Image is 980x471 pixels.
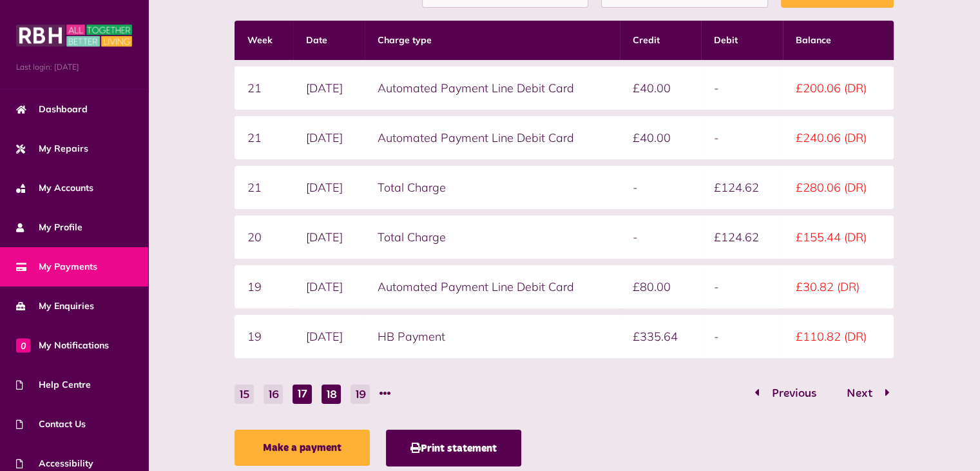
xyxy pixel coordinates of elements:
[365,66,620,110] td: Automated Payment Line Debit Card
[16,61,132,73] span: Last login: [DATE]
[783,166,894,209] td: £280.06 (DR)
[235,265,293,308] td: 19
[235,116,293,159] td: 21
[235,66,293,110] td: 21
[16,221,82,234] span: My Profile
[235,166,293,209] td: 21
[16,181,93,195] span: My Accounts
[783,116,894,159] td: £240.06 (DR)
[293,265,365,308] td: [DATE]
[365,265,620,308] td: Automated Payment Line Debit Card
[386,430,521,466] button: Print statement
[701,265,782,308] td: -
[16,378,91,392] span: Help Centre
[701,116,782,159] td: -
[620,265,701,308] td: £80.00
[235,215,293,259] td: 20
[16,338,30,352] span: 0
[293,315,365,358] td: [DATE]
[701,166,782,209] td: £124.62
[783,315,894,358] td: £110.82 (DR)
[293,21,365,60] th: Date
[16,457,93,470] span: Accessibility
[16,142,88,155] span: My Repairs
[365,166,620,209] td: Total Charge
[620,66,701,110] td: £40.00
[783,66,894,110] td: £200.06 (DR)
[322,385,341,404] button: Go to page 18
[701,215,782,259] td: £124.62
[762,388,826,399] span: Previous
[235,315,293,358] td: 19
[365,21,620,60] th: Charge type
[235,385,254,404] button: Go to page 15
[620,215,701,259] td: -
[620,116,701,159] td: £40.00
[16,417,86,431] span: Contact Us
[16,339,109,352] span: My Notifications
[293,66,365,110] td: [DATE]
[293,215,365,259] td: [DATE]
[620,21,701,60] th: Credit
[701,66,782,110] td: -
[783,21,894,60] th: Balance
[783,215,894,259] td: £155.44 (DR)
[16,23,132,48] img: MyRBH
[365,315,620,358] td: HB Payment
[701,21,782,60] th: Debit
[783,265,894,308] td: £30.82 (DR)
[235,21,293,60] th: Week
[16,299,94,313] span: My Enquiries
[751,385,830,403] button: Go to page 16
[701,315,782,358] td: -
[235,430,370,466] a: Make a payment
[264,385,283,404] button: Go to page 16
[365,215,620,259] td: Total Charge
[837,388,882,399] span: Next
[293,116,365,159] td: [DATE]
[351,385,370,404] button: Go to page 19
[365,116,620,159] td: Automated Payment Line Debit Card
[16,103,88,116] span: Dashboard
[620,166,701,209] td: -
[620,315,701,358] td: £335.64
[293,166,365,209] td: [DATE]
[16,260,97,274] span: My Payments
[833,385,894,403] button: Go to page 18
